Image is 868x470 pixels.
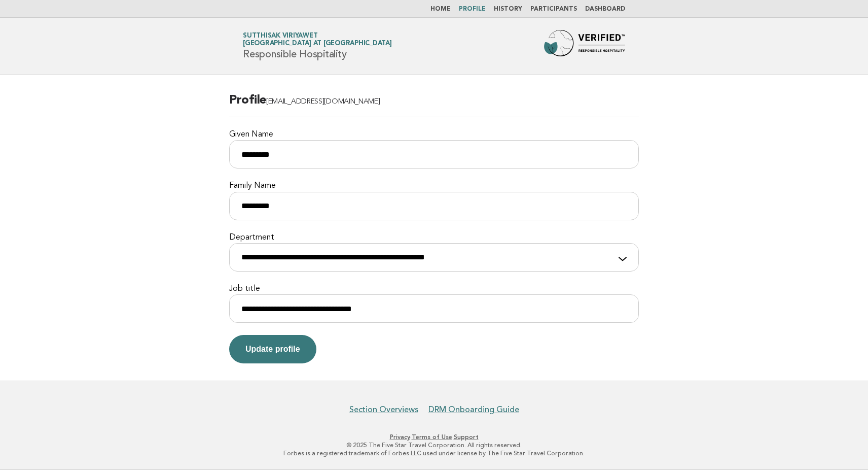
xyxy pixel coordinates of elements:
span: [EMAIL_ADDRESS][DOMAIN_NAME] [266,98,380,106]
p: · · [124,433,744,441]
a: Terms of Use [412,433,452,441]
a: History [494,6,522,12]
img: Forbes Travel Guide [544,30,625,62]
a: Privacy [390,433,410,441]
label: Department [229,232,639,243]
a: Sutthisak Viriyawet[GEOGRAPHIC_DATA] at [GEOGRAPHIC_DATA] [243,32,392,47]
a: Participants [530,6,577,12]
a: DRM Onboarding Guide [428,405,519,415]
label: Family Name [229,181,639,191]
a: Home [430,6,451,12]
p: © 2025 The Five Star Travel Corporation. All rights reserved. [124,441,744,449]
a: Dashboard [585,6,625,12]
h1: Responsible Hospitality [243,33,392,59]
button: Update profile [229,335,316,363]
a: Support [454,433,479,441]
a: Profile [459,6,486,12]
p: Forbes is a registered trademark of Forbes LLC used under license by The Five Star Travel Corpora... [124,449,744,457]
span: [GEOGRAPHIC_DATA] at [GEOGRAPHIC_DATA] [243,41,392,47]
h2: Profile [229,92,639,117]
label: Job title [229,284,639,294]
label: Given Name [229,129,639,140]
a: Section Overviews [349,405,418,415]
